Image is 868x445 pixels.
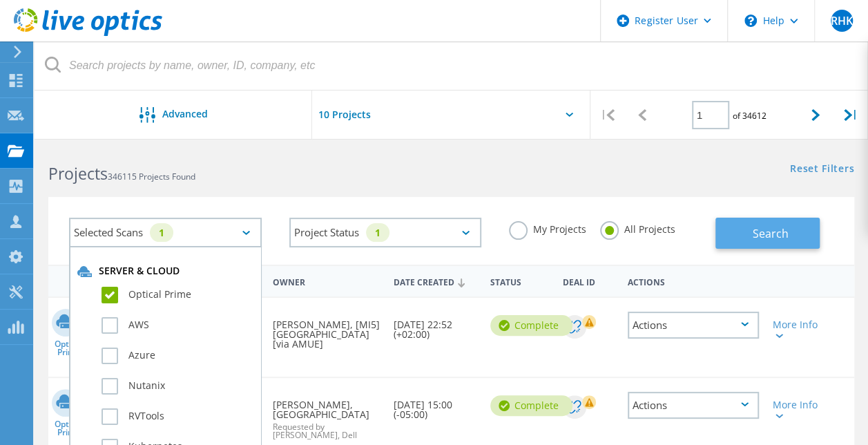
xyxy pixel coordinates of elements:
[48,340,88,357] span: Optical Prime
[102,348,253,364] label: Azure
[266,298,387,363] div: [PERSON_NAME], [MI5] [GEOGRAPHIC_DATA][via AMUE]
[162,109,208,119] span: Advanced
[621,268,766,294] div: Actions
[790,164,854,176] a: Reset Filters
[483,268,556,294] div: Status
[102,287,253,303] label: Optical Prime
[600,221,675,234] label: All Projects
[715,218,820,249] button: Search
[830,15,852,26] span: RHK
[773,400,823,419] div: More Info
[387,378,483,433] div: [DATE] 15:00 (-05:00)
[744,15,757,27] svg: \n
[69,218,262,247] div: Selected Scans
[733,110,766,122] span: of 34612
[48,420,88,437] span: Optical Prime
[628,312,759,339] div: Actions
[289,218,482,247] div: Project Status
[773,320,823,339] div: More Info
[108,171,195,182] span: 346115 Projects Found
[273,423,380,439] span: Requested by [PERSON_NAME], Dell
[48,162,108,184] b: Projects
[77,265,253,278] div: Server & Cloud
[833,91,868,140] div: |
[150,223,173,242] div: 1
[490,395,572,416] div: Complete
[590,91,625,140] div: |
[266,268,387,294] div: Owner
[509,221,586,234] label: My Projects
[102,408,253,425] label: RVTools
[14,29,162,39] a: Live Optics Dashboard
[366,223,389,242] div: 1
[628,392,759,419] div: Actions
[102,317,253,334] label: AWS
[102,378,253,395] label: Nutanix
[752,226,788,241] span: Search
[387,298,483,353] div: [DATE] 22:52 (+02:00)
[387,268,483,294] div: Date Created
[490,315,572,336] div: Complete
[556,268,620,294] div: Deal Id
